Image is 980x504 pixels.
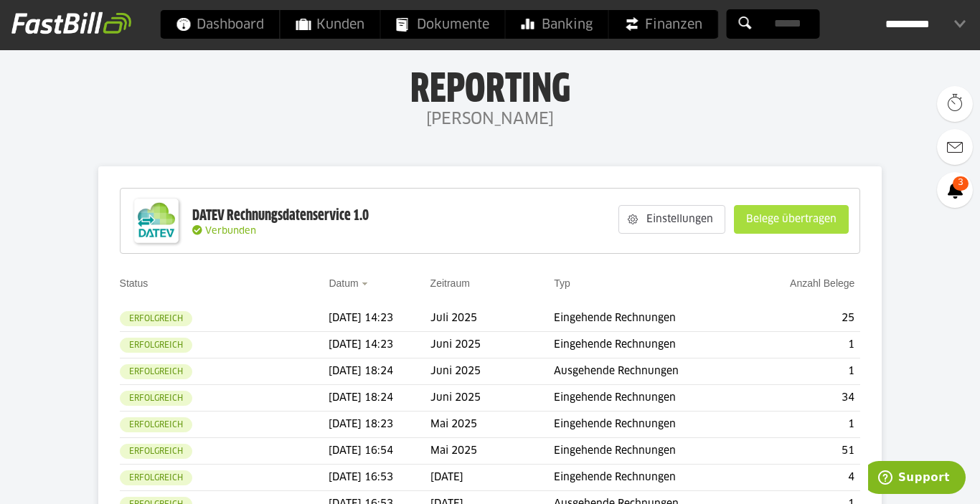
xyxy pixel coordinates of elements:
td: Mai 2025 [430,438,555,465]
td: [DATE] 16:54 [329,438,430,465]
img: DATEV-Datenservice Logo [128,192,185,249]
td: 4 [750,465,860,491]
td: Eingehende Rechnungen [554,385,750,412]
span: Banking [522,10,593,39]
td: Eingehende Rechnungen [554,332,750,358]
td: Eingehende Rechnungen [554,465,750,491]
sl-badge: Erfolgreich [120,338,192,353]
td: Juni 2025 [430,332,555,358]
td: [DATE] 18:23 [329,412,430,438]
div: DATEV Rechnungsdatenservice 1.0 [192,206,369,225]
a: Zeitraum [430,277,470,289]
td: Eingehende Rechnungen [554,438,750,465]
h1: Reporting [143,68,837,105]
td: [DATE] 18:24 [329,358,430,385]
a: Dashboard [161,10,280,39]
a: Finanzen [609,10,718,39]
a: 3 [937,172,973,208]
a: Banking [506,10,608,39]
sl-badge: Erfolgreich [120,444,192,459]
sl-badge: Erfolgreich [120,391,192,406]
sl-badge: Erfolgreich [120,417,192,432]
a: Dokumente [381,10,505,39]
a: Kunden [281,10,380,39]
td: Juli 2025 [430,305,555,332]
span: Dokumente [397,10,489,39]
td: [DATE] 18:24 [329,385,430,412]
td: 25 [750,305,860,332]
td: Juni 2025 [430,358,555,385]
td: 34 [750,385,860,412]
a: Typ [554,277,570,289]
td: Eingehende Rechnungen [554,412,750,438]
span: Verbunden [205,227,256,236]
span: Kunden [296,10,364,39]
td: Ausgehende Rechnungen [554,358,750,385]
td: Mai 2025 [430,412,555,438]
td: Eingehende Rechnungen [554,305,750,332]
span: 3 [953,176,969,191]
span: Dashboard [176,10,264,39]
iframe: Öffnet ein Widget, in dem Sie weitere Informationen finden [868,461,966,497]
td: 1 [750,358,860,385]
a: Datum [329,277,358,289]
td: [DATE] 16:53 [329,465,430,491]
td: 1 [750,332,860,358]
img: fastbill_logo_white.png [11,11,131,34]
td: Juni 2025 [430,385,555,412]
a: Anzahl Belege [790,277,854,289]
sl-button: Belege übertragen [734,205,849,234]
a: Status [120,277,149,289]
td: 1 [750,412,860,438]
td: [DATE] 14:23 [329,305,430,332]
td: [DATE] [430,465,555,491]
td: [DATE] 14:23 [329,332,430,358]
td: 51 [750,438,860,465]
img: sort_desc.gif [362,282,371,285]
span: Finanzen [625,10,702,39]
sl-badge: Erfolgreich [120,470,192,485]
sl-badge: Erfolgreich [120,311,192,326]
sl-button: Einstellungen [618,205,725,234]
sl-badge: Erfolgreich [120,364,192,379]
